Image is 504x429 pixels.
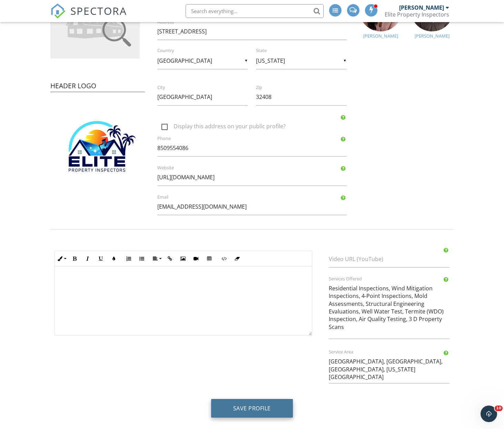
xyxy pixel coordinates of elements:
[211,399,293,418] button: Save Profile
[161,123,350,132] label: Display this address on your public profile?
[256,48,355,54] label: State
[135,252,148,265] button: Unordered List
[202,252,216,265] button: Insert Table
[329,353,449,383] textarea: [GEOGRAPHIC_DATA], [GEOGRAPHIC_DATA], [GEOGRAPHIC_DATA], [US_STATE][GEOGRAPHIC_DATA]
[50,3,66,19] img: The Best Home Inspection Software - Spectora
[50,81,145,92] h4: Header Logo
[411,33,454,39] div: [PERSON_NAME]
[55,252,68,265] button: Inline Style
[230,252,244,265] button: Clear Formatting
[329,276,458,282] label: Services Offered
[186,4,324,18] input: Search everything...
[329,255,458,263] label: Video URL (YouTube)
[50,99,145,193] img: JPEG-02.jpg
[157,48,256,54] label: Country
[150,252,163,265] button: Align
[81,252,94,265] button: Italic (⌘I)
[157,169,346,186] input: https://www.spectora.com
[359,33,402,39] div: [PERSON_NAME]
[176,252,189,265] button: Insert Image (⌘P)
[50,9,127,24] a: SPECTORA
[94,252,107,265] button: Underline (⌘U)
[399,4,444,11] div: [PERSON_NAME]
[217,252,230,265] button: Code View
[385,11,449,18] div: Elite Property Inspectors
[163,252,176,265] button: Insert Link (⌘K)
[481,406,497,422] iframe: Intercom live chat
[107,252,120,265] button: Colors
[68,252,81,265] button: Bold (⌘B)
[189,252,202,265] button: Insert Video
[495,406,503,411] span: 10
[329,280,449,339] textarea: Residential Inspections, Wind Mitigation Inspections, 4-Point Inspections, Mold Assessments, Stru...
[329,349,458,355] label: Service Area
[122,252,135,265] button: Ordered List
[70,3,127,18] span: SPECTORA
